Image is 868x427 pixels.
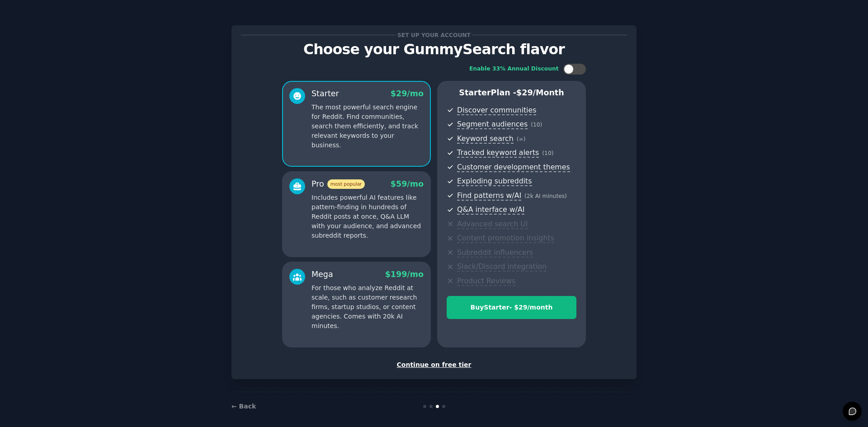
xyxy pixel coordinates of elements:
div: Enable 33% Annual Discount [469,65,559,73]
a: ← Back [231,403,256,410]
span: Find patterns w/AI [457,191,521,201]
div: Mega [311,269,333,280]
span: Subreddit influencers [457,248,533,258]
span: Content promotion insights [457,234,554,243]
span: Advanced search UI [457,220,528,229]
span: $ 29 /mo [391,89,424,98]
span: Exploding subreddits [457,177,532,186]
div: Pro [311,178,365,190]
span: most popular [327,179,365,189]
span: Discover communities [457,106,536,115]
span: Tracked keyword alerts [457,148,539,158]
span: $ 199 /mo [385,270,424,279]
span: Segment audiences [457,120,528,129]
p: Choose your GummySearch flavor [241,42,627,57]
span: Set up your account [396,30,472,40]
p: The most powerful search engine for Reddit. Find communities, search them efficiently, and track ... [311,103,424,150]
p: Includes powerful AI features like pattern-finding in hundreds of Reddit posts at once, Q&A LLM w... [311,193,424,240]
span: ( 10 ) [531,122,542,128]
p: For those who analyze Reddit at scale, such as customer research firms, startup studios, or conte... [311,283,424,331]
span: Slack/Discord integration [457,262,547,272]
span: ( ∞ ) [517,136,526,142]
p: Starter Plan - [447,87,576,99]
span: Product Reviews [457,277,515,286]
span: Q&A interface w/AI [457,205,524,215]
span: ( 2k AI minutes ) [524,193,567,199]
div: Starter [311,88,339,99]
button: BuyStarter- $29/month [447,296,576,319]
span: $ 29 /month [516,88,564,97]
span: Keyword search [457,134,514,144]
div: Buy Starter - $ 29 /month [447,303,576,312]
span: $ 59 /mo [391,179,424,188]
span: Customer development themes [457,163,570,172]
span: ( 10 ) [542,150,553,156]
div: Continue on free tier [241,360,627,370]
